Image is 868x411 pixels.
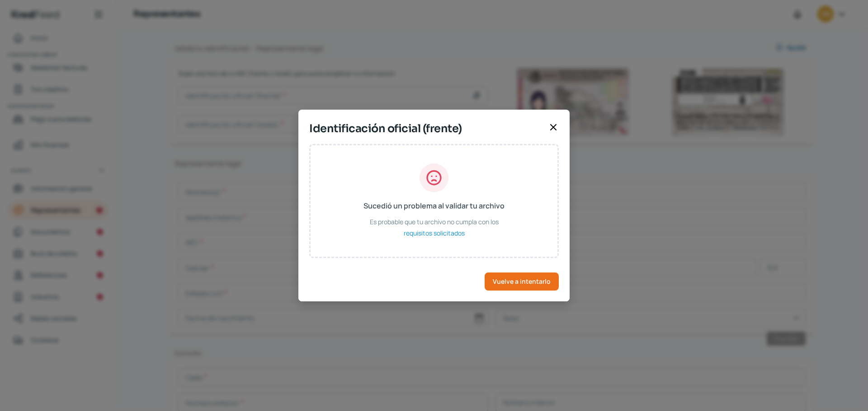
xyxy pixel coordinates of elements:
[370,216,499,227] span: Es probable que tu archivo no cumpla con los
[404,227,465,239] span: requisitos solicitados
[309,120,544,137] span: Identificación oficial (frente)
[363,199,505,212] span: Sucedió un problema al validar tu archivo
[485,272,559,291] button: Vuelve a intentarlo
[420,163,448,192] img: Sucedió un problema al validar tu archivo
[493,278,551,285] span: Vuelve a intentarlo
